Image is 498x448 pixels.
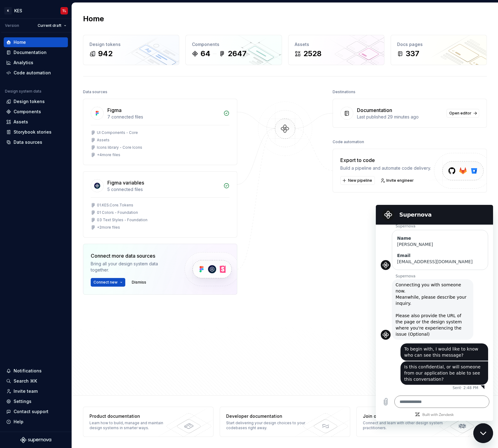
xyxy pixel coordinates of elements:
[93,280,118,285] span: Connect new
[5,89,41,94] div: Design system data
[1,4,70,17] button: KKESTL
[386,178,414,183] span: Invite engineer
[132,280,146,285] span: Dismiss
[4,396,68,406] a: Settings
[201,49,210,59] div: 64
[4,376,68,386] button: Search ⌘K
[83,88,107,96] div: Data sources
[4,386,68,396] a: Invite team
[185,35,282,65] a: Components642647
[83,99,237,165] a: Figma7 connected filesUI Components - CoreAssetsIcons library - Core Icons+4more files
[473,423,493,443] iframe: Button to launch messaging window, conversation in progress
[14,368,42,374] div: Notifications
[4,366,68,376] button: Notifications
[340,156,431,164] div: Export to code
[107,106,122,114] div: Figma
[4,127,68,137] a: Storybook stories
[4,407,68,417] button: Contact support
[83,407,214,437] a: Product documentationLearn how to build, manage and maintain design systems in smarter ways.
[4,117,68,127] a: Assets
[91,252,174,259] div: Connect more data sources
[446,109,479,118] a: Open editor
[449,111,471,116] span: Open editor
[14,119,28,125] div: Assets
[356,407,487,437] a: Join our Slack communityConnect and learn with other design system practitioners.
[228,49,247,59] div: 2647
[35,21,69,30] button: Current draft
[348,178,372,183] span: New pipeline
[226,413,311,419] div: Developer documentation
[97,225,120,230] div: + 2 more files
[89,413,175,419] div: Product documentation
[14,398,31,404] div: Settings
[91,261,174,273] div: Bring all your design system data together.
[97,210,138,215] div: 01 Colors - Foundation
[4,417,68,427] button: Help
[4,68,68,78] a: Code automation
[4,7,12,15] div: K
[20,437,51,443] svg: Supernova Logo
[14,139,42,145] div: Data sources
[38,23,61,28] span: Current draft
[391,35,487,65] a: Docs pages337
[4,97,68,106] a: Design tokens
[357,106,392,114] div: Documentation
[97,145,142,150] div: Icons library - Core Icons
[14,8,22,14] div: KES
[89,41,173,48] div: Design tokens
[363,413,448,419] div: Join our Slack community
[98,49,113,59] div: 942
[333,88,355,96] div: Destinations
[295,41,378,48] div: Assets
[288,35,384,65] a: Assets2528
[4,58,68,68] a: Analytics
[303,49,322,59] div: 2528
[89,421,175,430] div: Learn how to build, manage and maintain design systems in smarter ways.
[340,165,431,171] div: Build a pipeline and automate code delivery.
[220,407,350,437] a: Developer documentationStart delivering your design choices to your codebases right away.
[4,48,68,57] a: Documentation
[340,176,375,185] button: New pipeline
[333,138,364,146] div: Code automation
[14,378,37,384] div: Search ⌘K
[97,203,133,208] div: 01.KES.Core.Tokens
[107,179,144,186] div: Figma variables
[14,109,41,115] div: Components
[107,186,220,193] div: 5 connected files
[14,129,52,135] div: Storybook stories
[4,37,68,47] a: Home
[97,138,110,143] div: Assets
[363,421,448,430] div: Connect and learn with other design system practitioners.
[397,41,480,48] div: Docs pages
[97,130,138,135] div: UI Components - Core
[14,409,48,415] div: Contact support
[226,421,311,430] div: Start delivering your design choices to your codebases right away.
[83,14,104,24] h2: Home
[97,218,147,222] div: 03 Text Styles - Foundation
[14,49,47,56] div: Documentation
[129,278,149,287] button: Dismiss
[4,107,68,117] a: Components
[192,41,275,48] div: Components
[14,39,26,45] div: Home
[14,70,51,76] div: Code automation
[376,205,493,421] iframe: Messaging window
[4,137,68,147] a: Data sources
[14,419,23,425] div: Help
[83,35,179,65] a: Design tokens942
[14,60,33,66] div: Analytics
[83,171,237,238] a: Figma variables5 connected files01.KES.Core.Tokens01 Colors - Foundation03 Text Styles - Foundati...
